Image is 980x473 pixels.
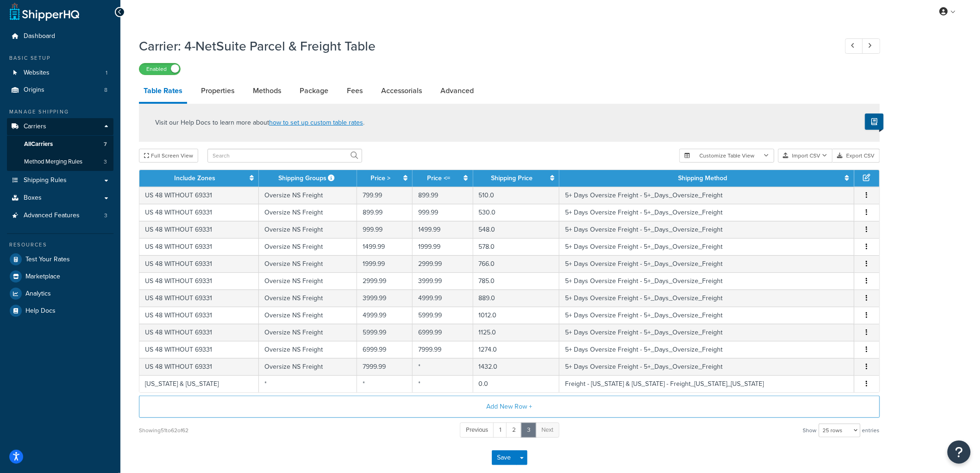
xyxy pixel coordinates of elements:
[24,32,55,40] span: Dashboard
[559,272,854,290] td: 5+ Days Oversize Freight - 5+_Days_Oversize_Freight
[7,153,113,170] li: Method Merging Rules
[948,441,971,464] button: Open Resource Center
[357,272,413,290] td: 2999.99
[139,37,828,55] h1: Carrier: 4-NetSuite Parcel & Freight Table
[377,80,427,102] a: Accessorials
[259,204,357,221] td: Oversize NS Freight
[413,307,473,324] td: 5999.99
[104,212,107,220] span: 3
[139,424,188,437] div: Showing 51 to 62 of 62
[559,290,854,307] td: 5+ Days Oversize Freight - 5+_Days_Oversize_Freight
[521,423,536,438] a: 3
[559,204,854,221] td: 5+ Days Oversize Freight - 5+_Days_Oversize_Freight
[427,173,450,183] a: Price <=
[473,324,560,341] td: 1125.0
[357,358,413,375] td: 7999.99
[7,207,113,224] a: Advanced Features3
[803,424,817,437] span: Show
[7,64,113,82] li: Websites
[139,238,259,255] td: US 48 WITHOUT 69331
[559,221,854,238] td: 5+ Days Oversize Freight - 5+_Days_Oversize_Freight
[862,424,880,437] span: entries
[7,251,113,268] a: Test Your Rates
[259,307,357,324] td: Oversize NS Freight
[413,221,473,238] td: 1499.99
[833,149,880,163] button: Export CSV
[259,272,357,290] td: Oversize NS Freight
[104,158,107,166] span: 3
[7,82,113,99] a: Origins8
[7,285,113,302] li: Analytics
[559,307,854,324] td: 5+ Days Oversize Freight - 5+_Days_Oversize_Freight
[139,63,180,75] label: Enabled
[7,268,113,285] li: Marketplace
[7,118,113,135] a: Carriers
[7,28,113,45] a: Dashboard
[473,221,560,238] td: 548.0
[413,204,473,221] td: 999.99
[7,241,113,249] div: Resources
[139,324,259,341] td: US 48 WITHOUT 69331
[357,255,413,272] td: 1999.99
[259,358,357,375] td: Oversize NS Freight
[413,272,473,290] td: 3999.99
[139,80,187,104] a: Table Rates
[357,290,413,307] td: 3999.99
[25,256,70,264] span: Test Your Rates
[7,108,113,116] div: Manage Shipping
[413,187,473,204] td: 899.99
[845,38,863,54] a: Previous Record
[559,238,854,255] td: 5+ Days Oversize Freight - 5+_Days_Oversize_Freight
[678,173,727,183] a: Shipping Method
[342,80,367,102] a: Fees
[7,207,113,224] li: Advanced Features
[473,341,560,358] td: 1274.0
[7,82,113,99] li: Origins
[7,189,113,207] a: Boxes
[207,149,362,163] input: Search
[473,375,560,392] td: 0.0
[24,86,44,94] span: Origins
[24,194,42,202] span: Boxes
[473,238,560,255] td: 578.0
[139,396,880,418] button: Add New Row +
[259,221,357,238] td: Oversize NS Freight
[259,187,357,204] td: Oversize NS Freight
[24,69,50,77] span: Websites
[559,255,854,272] td: 5+ Days Oversize Freight - 5+_Days_Oversize_Freight
[7,136,113,153] a: AllCarriers7
[357,341,413,358] td: 6999.99
[559,341,854,358] td: 5+ Days Oversize Freight - 5+_Days_Oversize_Freight
[174,173,215,183] a: Include Zones
[473,358,560,375] td: 1432.0
[139,149,198,163] button: Full Screen View
[155,118,364,128] p: Visit our Help Docs to learn more about .
[357,204,413,221] td: 899.99
[413,341,473,358] td: 7999.99
[7,64,113,82] a: Websites1
[24,123,46,131] span: Carriers
[541,425,553,434] span: Next
[259,238,357,255] td: Oversize NS Freight
[139,290,259,307] td: US 48 WITHOUT 69331
[139,341,259,358] td: US 48 WITHOUT 69331
[473,204,560,221] td: 530.0
[357,324,413,341] td: 5999.99
[473,307,560,324] td: 1012.0
[104,140,107,148] span: 7
[473,272,560,290] td: 785.0
[139,272,259,290] td: US 48 WITHOUT 69331
[492,450,517,465] button: Save
[259,170,357,187] th: Shipping Groups
[371,173,390,183] a: Price >
[259,290,357,307] td: Oversize NS Freight
[139,187,259,204] td: US 48 WITHOUT 69331
[24,140,53,148] span: All Carriers
[7,172,113,189] a: Shipping Rules
[139,204,259,221] td: US 48 WITHOUT 69331
[139,255,259,272] td: US 48 WITHOUT 69331
[106,69,107,77] span: 1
